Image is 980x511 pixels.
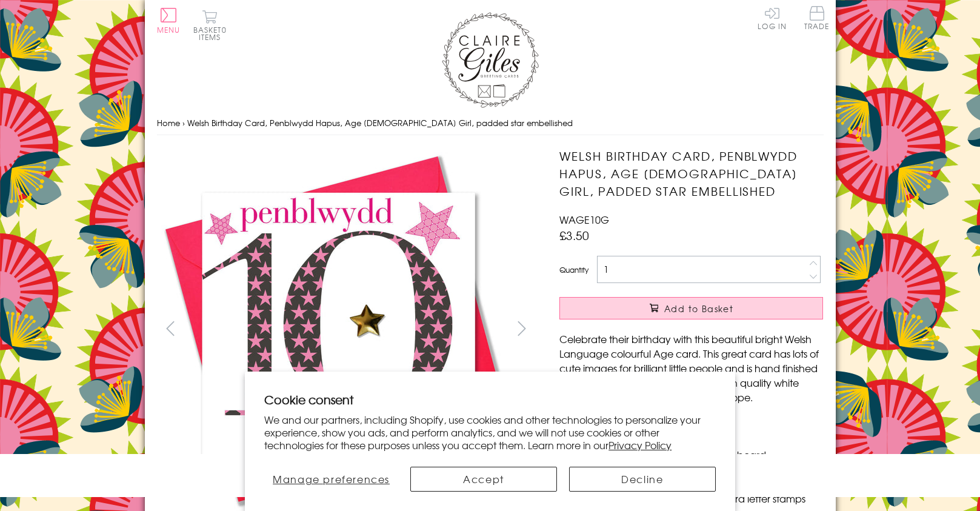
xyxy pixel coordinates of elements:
[199,24,227,42] span: 0 items
[410,467,557,492] button: Accept
[559,227,589,244] span: £3.50
[508,315,535,342] button: next
[157,147,521,511] img: Welsh Birthday Card, Penblwydd Hapus, Age 10 Girl, padded star embellished
[559,264,588,275] label: Quantity
[804,6,830,32] a: Trade
[264,467,398,492] button: Manage preferences
[442,12,539,108] img: Claire Giles Greetings Cards
[264,391,716,408] h2: Cookie consent
[608,438,672,452] a: Privacy Policy
[569,467,716,492] button: Decline
[264,413,716,451] p: We and our partners, including Shopify, use cookies and other technologies to personalize your ex...
[193,10,227,41] button: Basket0 items
[273,472,390,486] span: Manage preferences
[157,8,181,33] button: Menu
[157,117,180,129] a: Home
[157,111,824,136] nav: breadcrumbs
[182,117,185,129] span: ›
[758,6,787,30] a: Log In
[559,332,823,404] p: Celebrate their birthday with this beautiful bright Welsh Language colourful Age card. This great...
[157,24,181,35] span: Menu
[559,212,609,227] span: WAGE10G
[157,315,184,342] button: prev
[187,117,573,129] span: Welsh Birthday Card, Penblwydd Hapus, Age [DEMOGRAPHIC_DATA] Girl, padded star embellished
[559,147,823,199] h1: Welsh Birthday Card, Penblwydd Hapus, Age [DEMOGRAPHIC_DATA] Girl, padded star embellished
[559,297,823,319] button: Add to Basket
[804,6,830,30] span: Trade
[664,302,733,315] span: Add to Basket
